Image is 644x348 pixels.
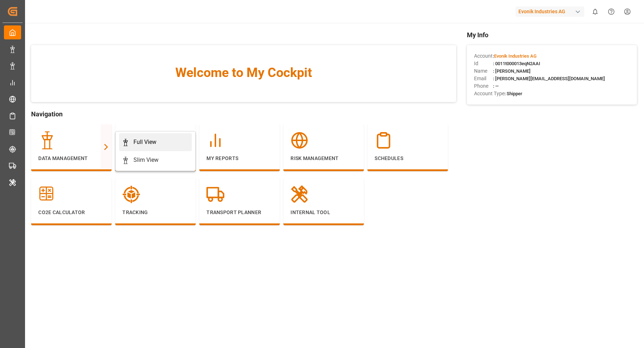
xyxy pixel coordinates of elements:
div: Evonik Industries AG [516,6,584,17]
button: show 0 new notifications [587,4,603,20]
span: My Info [467,30,637,40]
span: Email [474,75,493,82]
span: Navigation [31,109,456,119]
span: : Shipper [504,91,522,96]
button: Evonik Industries AG [516,5,587,18]
span: : [PERSON_NAME][EMAIL_ADDRESS][DOMAIN_NAME] [493,76,605,81]
p: CO2e Calculator [38,209,104,216]
span: Account [474,52,493,60]
a: Full View [119,133,192,151]
span: Id [474,60,493,67]
a: Slim View [119,151,192,169]
span: Account Type [474,90,504,97]
div: Full View [133,138,156,146]
p: Schedules [375,155,441,162]
span: Welcome to My Cockpit [45,63,442,82]
p: My Reports [206,155,273,162]
p: Risk Management [291,155,357,162]
span: : — [493,83,499,89]
p: Internal Tool [291,209,357,216]
span: : [PERSON_NAME] [493,68,531,74]
span: Evonik Industries AG [494,53,537,59]
p: Data Management [38,155,104,162]
span: : 0011t000013eqN2AAI [493,61,540,66]
p: Transport Planner [206,209,273,216]
div: Slim View [133,156,158,164]
span: : [493,53,537,59]
span: Phone [474,82,493,90]
button: Help Center [603,4,619,20]
span: Name [474,67,493,75]
p: Tracking [122,209,189,216]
